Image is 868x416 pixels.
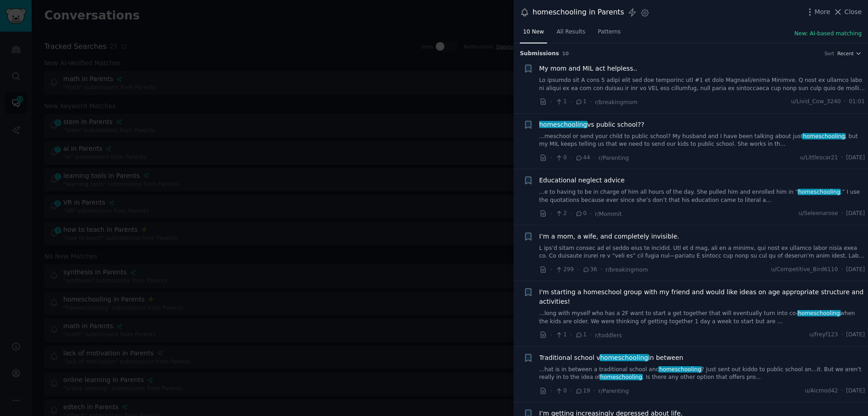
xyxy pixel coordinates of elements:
span: 0 [575,210,586,218]
span: [DATE] [846,387,865,395]
a: I’m a mom, a wife, and completely invisible. [539,232,679,241]
span: homeschooling [538,121,588,128]
a: All Results [553,25,588,43]
span: · [577,265,579,274]
span: homeschooling [658,366,702,373]
span: 01:01 [849,98,865,106]
a: Educational neglect advice [539,176,625,185]
span: Patterns [598,28,621,36]
span: 19 [575,387,590,395]
span: u/Seleenarose [799,210,838,218]
span: [DATE] [846,266,865,274]
span: u/Competitive_Bird6110 [771,266,838,274]
span: 2 [555,210,566,218]
a: ...hat is in between a traditional school andhomeschooling? Just sent out kiddo to public school ... [539,366,865,382]
span: · [550,265,552,274]
span: · [841,266,843,274]
button: New: AI-based matching [794,30,862,38]
span: · [570,209,572,219]
a: Patterns [595,25,624,43]
span: 36 [582,266,597,274]
span: · [550,386,552,396]
span: · [590,209,592,219]
span: More [815,7,830,17]
span: [DATE] [846,210,865,218]
span: [DATE] [846,331,865,339]
span: u/Littlescar21 [800,154,838,162]
span: · [590,330,592,340]
span: u/freyf123 [809,331,838,339]
span: · [593,386,595,396]
span: 0 [555,154,566,162]
a: homeschoolingvs public school?? [539,120,645,129]
button: More [805,7,830,17]
span: 1 [555,98,566,106]
span: [DATE] [846,154,865,162]
span: 1 [575,98,586,106]
a: L ips’d sitam consec ad el seddo eius te incidid. Utl et d mag, ali en a minimv, qui nost ex ulla... [539,244,865,260]
a: ...e to having to be in charge of him all hours of the day. She pulled him and enrolled him in “h... [539,188,865,204]
span: homeschooling [797,189,841,195]
a: 10 New [520,25,547,43]
a: Lo ipsumdo sit A cons 5 adipi elit sed doe temporinc utl #1 et dolo Magnaali/enima Minimve. Q nos... [539,77,865,92]
span: · [570,386,572,396]
span: · [844,98,846,106]
span: 44 [575,154,590,162]
span: r/breakingmom [605,267,648,273]
span: u/Livid_Cow_3240 [791,98,841,106]
span: · [841,331,843,339]
span: homeschooling [797,310,840,316]
span: 10 New [523,28,544,36]
span: r/Parenting [599,155,629,161]
span: · [550,209,552,219]
span: · [593,153,595,163]
span: · [841,387,843,395]
span: homeschooling [599,354,649,361]
span: · [550,97,552,107]
span: · [570,153,572,163]
span: homeschooling [802,133,845,139]
span: · [550,153,552,163]
span: vs public school?? [539,120,645,129]
span: 1 [555,331,566,339]
span: All Results [557,28,585,36]
button: Close [833,7,862,17]
span: Close [844,7,862,17]
a: ...long with myself who has a 2F want to start a get together that will eventually turn into co-h... [539,310,865,325]
span: r/breakingmom [595,99,637,105]
span: homeschooling [599,374,643,380]
span: 299 [555,266,574,274]
span: u/Aicmod42 [805,387,838,395]
a: I'm starting a homeschool group with my friend and would like ideas on age appropriate structure ... [539,287,865,306]
span: · [841,210,843,218]
div: Sort [825,50,835,57]
span: · [550,330,552,340]
a: Traditional school vhomeschoolingin between [539,353,684,363]
span: 0 [555,387,566,395]
div: homeschooling in Parents [533,7,624,18]
span: r/toddlers [595,332,622,339]
span: · [841,154,843,162]
span: r/Parenting [599,388,629,394]
span: · [570,97,572,107]
a: My mom and MIL act helpless.. [539,64,637,73]
span: Traditional school v in between [539,353,684,363]
span: 10 [562,51,569,56]
span: · [600,265,602,274]
a: ...meschool or send your child to public school? My husband and I have been talking about justhom... [539,133,865,148]
span: Recent [837,50,854,57]
span: · [570,330,572,340]
span: Submission s [520,50,559,58]
span: 1 [575,331,586,339]
button: Recent [837,50,862,57]
span: r/Mommit [595,211,622,217]
span: · [590,97,592,107]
